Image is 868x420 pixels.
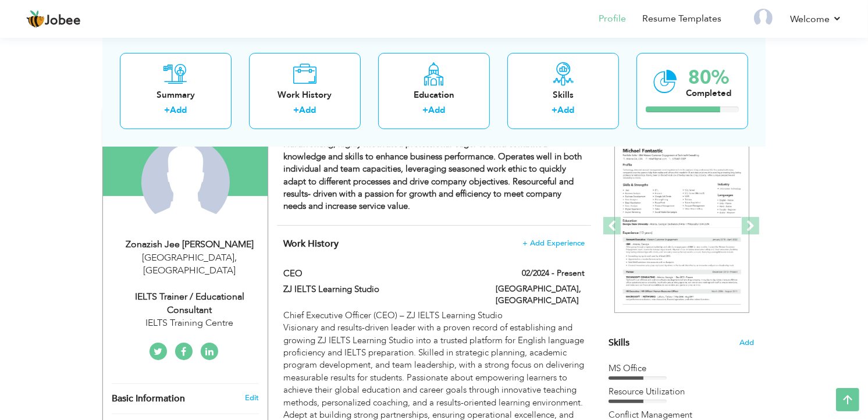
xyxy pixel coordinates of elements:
[387,88,481,101] div: Education
[609,386,754,398] div: Resource Utilization
[686,67,731,87] div: 80%
[283,283,479,296] label: ZJ IELTS Learning Studio
[165,104,170,116] label: +
[283,238,585,250] h4: This helps to show the companies you have worked for.
[26,10,45,29] img: jobee.io
[423,104,429,116] label: +
[300,104,316,116] a: Add
[245,393,259,403] a: Edit
[429,104,446,116] a: Add
[642,12,721,26] a: Resume Templates
[739,337,754,348] span: Add
[283,268,479,280] label: CEO
[112,394,185,404] span: Basic Information
[235,251,237,264] span: ,
[599,12,626,26] a: Profile
[294,104,300,116] label: +
[754,9,773,27] img: Profile Img
[26,10,81,29] a: Jobee
[686,87,731,99] div: Completed
[170,104,187,116] a: Add
[141,138,230,226] img: Zonazish Jee Iftikhar Chughtai
[45,15,81,27] span: Jobee
[112,251,268,278] div: [GEOGRAPHIC_DATA] [GEOGRAPHIC_DATA]
[112,238,268,251] div: Zonazish Jee [PERSON_NAME]
[283,237,339,250] span: Work History
[112,290,268,317] div: IELTS Trainer / Educational Consultant
[552,104,558,116] label: +
[609,362,754,375] div: MS Office
[609,336,629,349] span: Skills
[517,88,610,101] div: Skills
[558,104,575,116] a: Add
[522,268,585,279] label: 02/2024 - Present
[283,138,582,212] strong: Hardworking, highly motivated professional eager to lend combined knowledge and skills to enhance...
[790,12,842,26] a: Welcome
[522,239,585,247] span: + Add Experience
[258,88,351,101] div: Work History
[112,316,268,330] div: IELTS Training Centre
[129,88,222,101] div: Summary
[496,283,585,307] label: [GEOGRAPHIC_DATA], [GEOGRAPHIC_DATA]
